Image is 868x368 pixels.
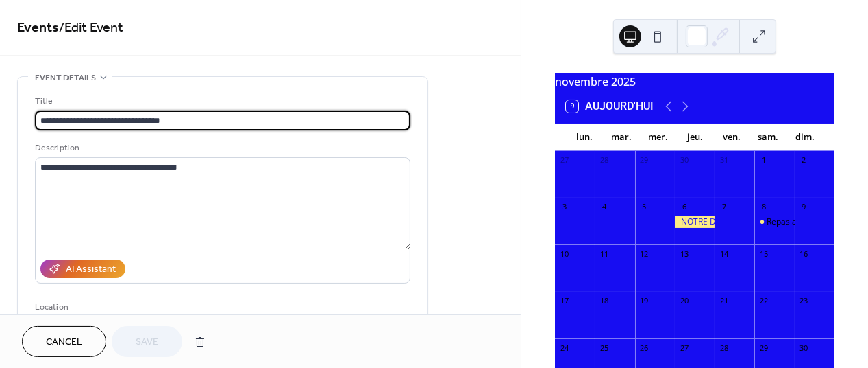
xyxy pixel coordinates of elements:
[676,124,713,151] div: jeu.
[639,343,649,353] div: 26
[799,296,809,306] div: 23
[561,97,658,116] button: 9Aujourd'hui
[750,124,787,151] div: sam.
[758,296,769,306] div: 22
[719,249,729,259] div: 14
[559,249,569,259] div: 10
[40,260,125,278] button: AI Assistant
[799,249,809,259] div: 16
[559,343,569,353] div: 24
[719,202,729,212] div: 7
[719,296,729,306] div: 21
[35,141,408,155] div: Description
[22,326,106,357] button: Cancel
[679,249,689,259] div: 13
[599,296,609,306] div: 18
[566,124,603,151] div: lun.
[639,202,649,212] div: 5
[46,336,82,350] span: Cancel
[799,155,809,165] div: 2
[639,249,649,259] div: 12
[679,343,689,353] div: 27
[59,15,123,42] span: / Edit Event
[675,216,715,228] div: NOTRE DAME DE PARIS/Dîner croisière sur La Seine
[559,296,569,306] div: 17
[679,202,689,212] div: 6
[66,263,116,277] div: AI Assistant
[713,124,750,151] div: ven.
[640,124,677,151] div: mer.
[35,300,408,314] div: Location
[559,155,569,165] div: 27
[799,202,809,212] div: 9
[17,15,59,42] a: Events
[559,202,569,212] div: 3
[758,202,769,212] div: 8
[719,155,729,165] div: 31
[758,249,769,259] div: 15
[599,249,609,259] div: 11
[719,343,729,353] div: 28
[639,155,649,165] div: 29
[799,343,809,353] div: 30
[35,94,408,108] div: Title
[599,343,609,353] div: 25
[599,155,609,165] div: 28
[758,343,769,353] div: 29
[603,124,640,151] div: mar.
[555,73,834,90] div: novembre 2025
[679,296,689,306] div: 20
[758,155,769,165] div: 1
[754,216,794,228] div: Repas au Bouchon du Marais à BAUPTE
[679,155,689,165] div: 30
[786,124,823,151] div: dim.
[35,71,96,85] span: Event details
[599,202,609,212] div: 4
[639,296,649,306] div: 19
